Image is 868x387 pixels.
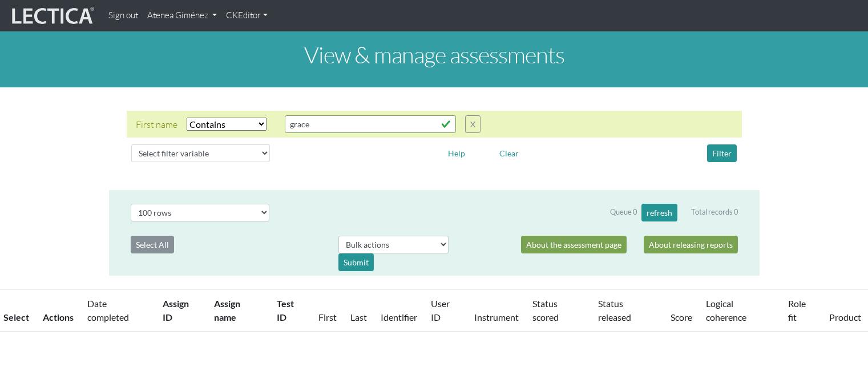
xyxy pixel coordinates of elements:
[270,290,312,332] th: Test ID
[494,144,524,162] button: Clear
[431,298,450,322] a: User ID
[381,312,417,322] a: Identifier
[9,5,95,27] img: lecticalive
[131,236,174,253] button: Select All
[641,204,677,221] button: refresh
[443,147,470,158] a: Help
[465,115,481,133] button: X
[36,290,80,332] th: Actions
[671,312,692,322] a: Score
[143,5,221,27] a: Atenea Giménez
[598,298,631,322] a: Status released
[104,5,143,27] a: Sign out
[443,144,470,162] button: Help
[829,312,861,322] a: Product
[707,144,737,162] button: Filter
[610,204,738,221] div: Queue 0 Total records 0
[788,298,806,322] a: Role fit
[136,118,177,131] div: First name
[318,312,337,322] a: First
[207,290,270,332] th: Assign name
[474,312,519,322] a: Instrument
[87,298,129,322] a: Date completed
[156,290,207,332] th: Assign ID
[644,236,738,253] a: About releasing reports
[532,298,559,322] a: Status scored
[338,253,374,271] div: Submit
[350,312,367,322] a: Last
[706,298,746,322] a: Logical coherence
[521,236,627,253] a: About the assessment page
[221,5,272,27] a: CKEditor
